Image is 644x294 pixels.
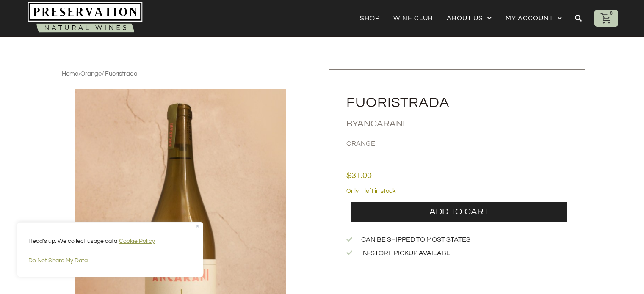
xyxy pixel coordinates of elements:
[447,12,492,24] a: About Us
[357,119,405,129] a: Ancarani
[346,171,372,180] bdi: 31.00
[346,187,567,196] p: Only 1 left in stock
[28,253,192,268] button: Do Not Share My Data
[360,12,380,24] a: Shop
[346,96,585,110] h2: Fuoristrada
[28,236,192,246] p: Head's up: We collect usage data
[346,171,351,180] span: $
[359,248,454,258] span: In-store Pickup Available
[359,235,470,244] span: Can be shipped to most states
[62,71,78,77] a: Home
[506,12,562,24] a: My account
[28,2,143,35] img: Natural-organic-biodynamic-wine
[346,235,567,244] a: Can be shipped to most states
[196,224,199,228] img: Close
[351,202,567,222] button: Add to cart
[360,12,562,24] nav: Menu
[80,71,102,77] a: Orange
[346,140,375,147] a: Orange
[346,118,585,129] h2: By
[607,10,615,17] div: 0
[393,12,433,24] a: Wine Club
[62,69,138,79] nav: Breadcrumb
[119,238,155,245] a: Cookie Policy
